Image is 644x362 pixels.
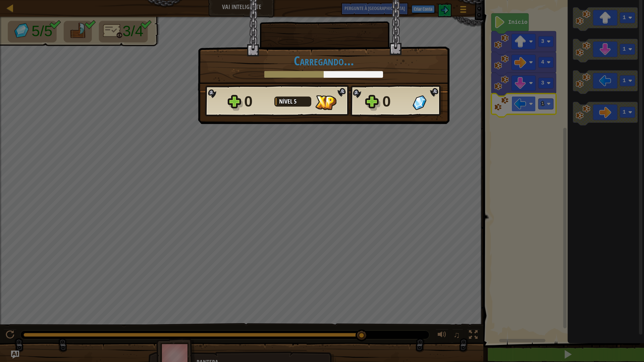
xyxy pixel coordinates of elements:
img: Gemas Ganhas [413,95,426,110]
font: 0 [382,93,391,110]
font: 0 [244,93,253,110]
font: Carregando... [294,52,354,69]
font: Nível [279,97,292,106]
img: XP Ganho [315,95,336,110]
font: 5 [294,97,297,106]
